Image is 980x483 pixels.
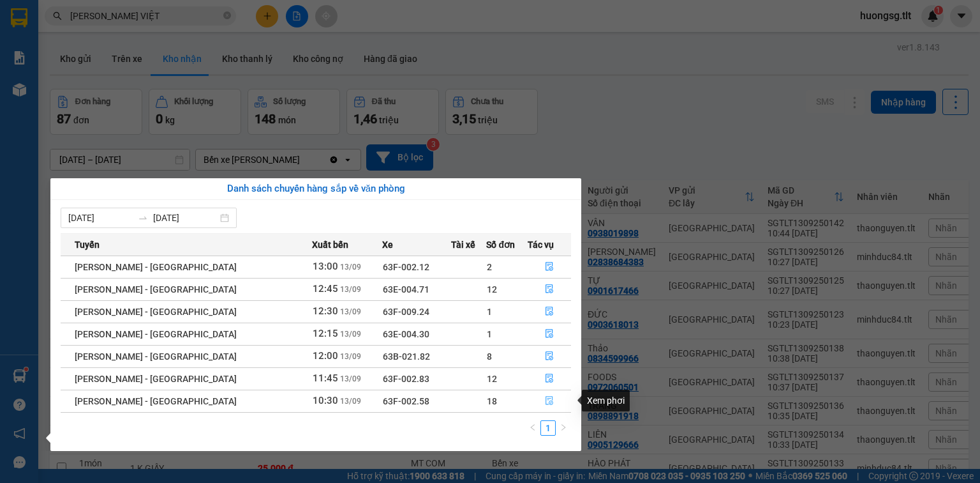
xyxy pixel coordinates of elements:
[75,396,237,406] span: [PERSON_NAME] - [GEOGRAPHIC_DATA]
[528,238,554,252] span: Tác vụ
[7,91,312,125] div: Bến xe [PERSON_NAME]
[545,396,554,406] span: file-done
[383,396,429,406] span: 63F-002.58
[68,211,133,225] input: Từ ngày
[313,328,338,339] span: 12:15
[75,238,100,252] span: Tuyến
[545,284,554,295] span: file-done
[383,284,429,295] span: 63E-004.71
[383,351,430,362] span: 63B-021.82
[79,61,241,83] text: BXTG1309250076
[340,397,361,406] span: 13/09
[528,257,570,277] button: file-done
[340,374,361,383] span: 13/09
[582,390,630,411] div: Xem phơi
[541,421,555,435] a: 1
[487,396,497,406] span: 18
[487,262,492,272] span: 2
[540,420,556,436] li: 1
[340,307,361,316] span: 13/09
[486,238,515,252] span: Số đơn
[313,283,338,295] span: 12:45
[487,329,492,339] span: 1
[528,279,570,300] button: file-done
[383,374,429,384] span: 63F-002.83
[340,330,361,339] span: 13/09
[75,351,237,362] span: [PERSON_NAME] - [GEOGRAPHIC_DATA]
[487,351,492,362] span: 8
[75,329,237,339] span: [PERSON_NAME] - [GEOGRAPHIC_DATA]
[528,346,570,367] button: file-done
[525,420,540,436] button: left
[382,238,393,252] span: Xe
[487,307,492,317] span: 1
[545,351,554,362] span: file-done
[340,285,361,294] span: 13/09
[313,305,338,317] span: 12:30
[556,420,571,436] button: right
[313,261,338,272] span: 13:00
[138,213,148,223] span: swap-right
[528,324,570,344] button: file-done
[75,284,237,295] span: [PERSON_NAME] - [GEOGRAPHIC_DATA]
[153,211,218,225] input: Đến ngày
[525,420,540,436] li: Previous Page
[383,329,429,339] span: 63E-004.30
[313,395,338,406] span: 10:30
[487,284,497,295] span: 12
[75,307,237,317] span: [PERSON_NAME] - [GEOGRAPHIC_DATA]
[556,420,571,436] li: Next Page
[545,262,554,272] span: file-done
[487,374,497,384] span: 12
[313,372,338,384] span: 11:45
[528,391,570,411] button: file-done
[528,302,570,322] button: file-done
[340,352,361,361] span: 13/09
[560,424,567,431] span: right
[545,329,554,339] span: file-done
[312,238,348,252] span: Xuất bến
[61,181,571,197] div: Danh sách chuyến hàng sắp về văn phòng
[529,424,537,431] span: left
[545,374,554,384] span: file-done
[451,238,475,252] span: Tài xế
[138,213,148,223] span: to
[528,369,570,389] button: file-done
[383,262,429,272] span: 63F-002.12
[340,263,361,272] span: 13/09
[75,374,237,384] span: [PERSON_NAME] - [GEOGRAPHIC_DATA]
[313,350,338,362] span: 12:00
[75,262,237,272] span: [PERSON_NAME] - [GEOGRAPHIC_DATA]
[383,307,429,317] span: 63F-009.24
[545,307,554,317] span: file-done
